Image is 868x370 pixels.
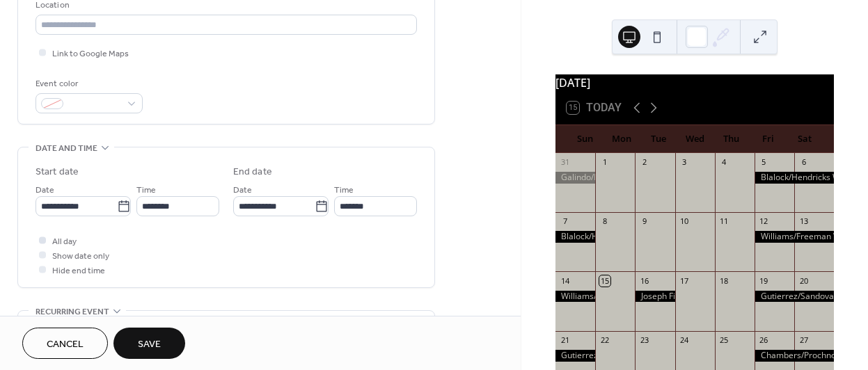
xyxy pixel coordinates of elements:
[555,291,595,303] div: Williams/Freeman Wedding
[555,172,595,184] div: Galindo/Marsh Wedding
[35,165,79,179] div: Start date
[35,183,54,198] span: Date
[798,216,809,227] div: 13
[719,335,729,346] div: 25
[555,231,595,243] div: Blalock/Hendricks Wedding
[52,47,129,61] span: Link to Google Maps
[233,183,252,198] span: Date
[755,350,834,362] div: Chambers/Prochnow Wedding
[603,125,640,153] div: Mon
[560,275,570,286] div: 14
[639,275,649,286] div: 16
[113,328,185,359] button: Save
[560,335,570,346] div: 21
[599,157,610,168] div: 1
[755,172,834,184] div: Blalock/Hendricks Wedding
[635,291,674,303] div: Joseph Financial Partners Client Dinner
[35,141,97,156] span: Date and time
[786,125,823,153] div: Sat
[639,216,649,227] div: 9
[719,275,729,286] div: 18
[759,157,769,168] div: 5
[35,77,140,91] div: Event color
[755,291,834,303] div: Gutierrez/Sandoval Wedding
[679,275,690,286] div: 17
[233,165,272,179] div: End date
[334,183,354,198] span: Time
[599,216,610,227] div: 8
[719,157,729,168] div: 4
[560,216,570,227] div: 7
[759,275,769,286] div: 19
[640,125,677,153] div: Tue
[560,157,570,168] div: 31
[136,183,156,198] span: Time
[52,234,77,249] span: All day
[22,328,108,359] button: Cancel
[52,249,109,264] span: Show date only
[713,125,750,153] div: Thu
[138,337,161,352] span: Save
[759,216,769,227] div: 12
[35,305,109,319] span: Recurring event
[52,264,105,278] span: Hide end time
[639,335,649,346] div: 23
[679,216,690,227] div: 10
[677,125,713,153] div: Wed
[555,350,595,362] div: Gutierrez/Sandoval Wedding
[798,157,809,168] div: 6
[755,231,834,243] div: Williams/Freeman Wedding
[639,157,649,168] div: 2
[567,125,603,153] div: Sun
[750,125,787,153] div: Fri
[555,74,834,91] div: [DATE]
[759,335,769,346] div: 26
[679,335,690,346] div: 24
[47,337,84,352] span: Cancel
[599,335,610,346] div: 22
[798,335,809,346] div: 27
[719,216,729,227] div: 11
[679,157,690,168] div: 3
[599,275,610,286] div: 15
[798,275,809,286] div: 20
